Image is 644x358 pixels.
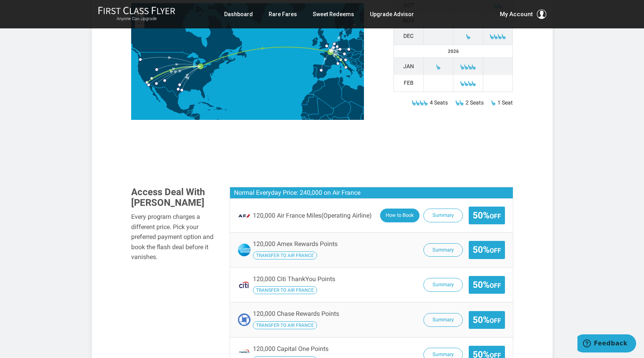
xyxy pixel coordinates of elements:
[155,68,162,71] g: Salt Lake City
[131,187,218,208] h3: Access Deal With [PERSON_NAME]
[253,252,317,259] span: Transfer your Amex Rewards Points to Air France
[380,209,419,222] button: How to Book
[208,109,211,110] path: Jamaica
[353,51,361,55] path: Slovakia
[320,69,327,72] g: Madrid
[150,77,157,80] g: Las Vegas
[355,64,358,68] path: Montenegro
[500,9,533,19] span: My Account
[497,98,513,107] span: 1 Seat
[321,212,372,219] span: (Operating Airline)
[327,101,351,120] path: Niger
[253,212,372,219] span: 120,000 Air France Miles
[98,6,175,15] img: First Class Flyer
[333,42,340,45] g: Amsterdam
[253,240,338,248] span: 120,000 Amex Rewards Points
[500,9,546,19] button: My Account
[430,98,448,107] span: 4 Seats
[423,209,463,222] button: Summary
[253,286,317,294] span: Transfer your Citi ThankYou Points to Air France
[217,107,223,111] path: Dominican Republic
[187,110,193,117] path: Guatemala
[339,58,346,62] g: Milan
[360,45,388,63] path: Ukraine
[394,45,513,58] th: 2026
[336,37,350,56] path: Germany
[198,102,214,107] path: Cuba
[269,7,297,21] a: Rare Fares
[338,77,344,90] path: Tunisia
[176,88,183,91] g: Austin
[336,45,342,48] g: Dusseldorf
[253,310,339,317] span: 120,000 Chase Rewards Points
[148,85,195,116] path: Mexico
[163,79,170,82] g: Albuquerque
[490,317,501,324] small: Off
[490,282,501,289] small: Off
[190,116,193,117] path: El Salvador
[253,321,317,329] span: Transfer your Chase Rewards Points to Air France
[359,29,370,36] path: Latvia
[341,84,365,107] path: Libya
[253,275,335,283] span: 120,000 Citi ThankYou Points
[490,213,501,220] small: Off
[225,109,227,110] path: Puerto Rico
[145,81,152,84] g: Los Angeles
[131,212,218,262] div: Every program charges a different price. Pick your preferred payment option and book the flash de...
[312,37,317,46] path: Ireland
[230,187,513,199] h3: Normal Everyday Price: 240,000 on Air France
[394,75,424,92] td: Feb
[356,66,359,73] path: Albania
[344,58,351,62] g: Venice
[351,61,357,66] path: Bosnia and Herzegovina
[347,101,363,127] path: Chad
[180,88,187,91] g: Houston
[98,6,175,22] a: First Class FlyerAnyone Can Upgrade
[301,117,306,118] path: Gambia
[394,28,424,45] td: Dec
[344,66,351,69] g: Rome
[314,77,345,108] path: Algeria
[336,62,343,65] g: Nice
[577,334,636,354] iframe: Opens a widget where you can find more information
[423,243,463,257] button: Summary
[341,52,353,58] path: Austria
[473,315,501,325] span: 50%
[348,57,352,60] path: Slovenia
[348,38,363,52] path: Poland
[312,67,317,78] path: Portugal
[473,245,501,255] span: 50%
[339,30,346,38] path: Denmark
[224,7,253,21] a: Dashboard
[313,7,354,21] a: Sweet Redeems
[370,7,414,21] a: Upgrade Advisor
[345,47,356,53] path: Czech Republic
[147,83,154,86] g: San Diego
[319,115,330,123] path: Burkina Faso
[253,345,328,352] span: 120,000 Capital One Points
[301,94,314,105] path: Western Sahara
[307,80,325,94] path: Morocco
[139,58,145,61] g: Portland,OR
[213,107,218,110] path: Haiti
[466,98,484,107] span: 2 Seats
[357,65,360,68] path: Kosovo
[191,113,200,118] path: Honduras
[155,82,161,85] g: Phoenix
[423,313,463,327] button: Summary
[320,47,341,69] path: France
[473,211,501,220] span: 50%
[301,95,319,116] path: Mauritania
[191,109,193,113] path: Belize
[351,53,361,60] path: Hungary
[300,112,310,119] path: Senegal
[358,68,367,81] path: Greece
[473,280,501,290] span: 50%
[308,99,333,122] path: Mali
[359,34,367,41] path: Lithuania
[325,44,332,47] g: London
[356,59,362,67] path: Serbia
[178,83,185,86] g: Dallas
[423,278,463,292] button: Summary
